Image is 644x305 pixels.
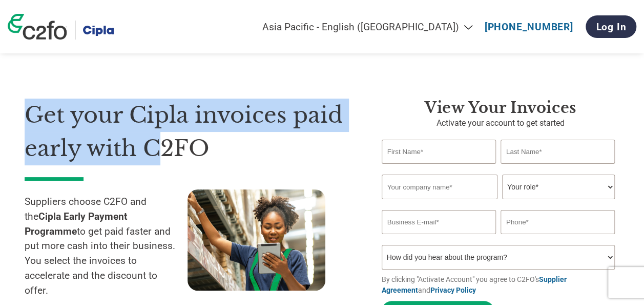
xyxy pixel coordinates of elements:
input: Your company name* [382,175,497,199]
strong: Cipla Early Payment Programme [25,211,128,237]
input: First Name* [382,140,496,164]
div: Invalid company name or company name is too long [382,200,615,206]
input: Invalid Email format [382,210,496,234]
a: [PHONE_NUMBER] [485,21,573,33]
select: Title/Role [502,175,615,199]
a: Privacy Policy [430,286,476,294]
p: By clicking "Activate Account" you agree to C2FO's and [382,274,619,296]
div: Inavlid Phone Number [501,235,615,241]
h1: Get your Cipla invoices paid early with C2FO [25,99,351,165]
div: Invalid first name or first name is too long [382,165,496,170]
h3: View your invoices [382,99,619,117]
img: c2fo logo [8,14,67,40]
input: Last Name* [501,140,615,164]
img: supply chain worker [188,189,325,291]
div: Invalid last name or last name is too long [501,165,615,170]
div: Inavlid Email Address [382,235,496,241]
img: Cipla [83,21,114,40]
a: Log In [586,15,636,38]
p: Suppliers choose C2FO and the to get paid faster and put more cash into their business. You selec... [25,195,188,298]
input: Phone* [501,210,615,234]
p: Activate your account to get started [382,117,619,129]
